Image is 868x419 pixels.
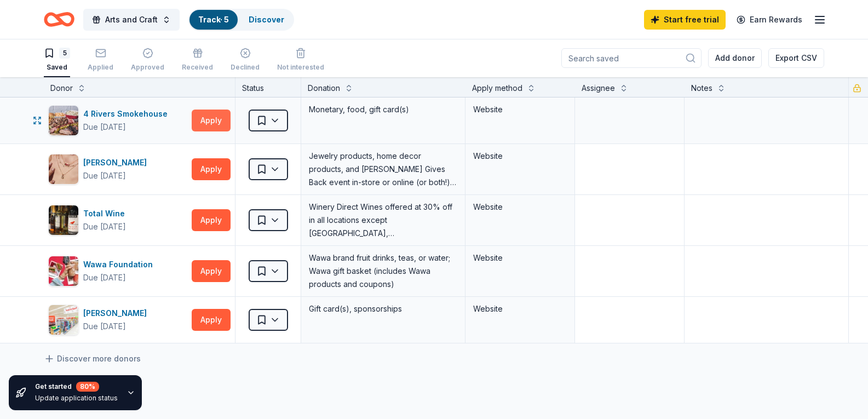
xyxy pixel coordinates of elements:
[48,205,187,236] button: Image for Total WineTotal WineDue [DATE]
[83,169,126,182] div: Due [DATE]
[308,102,458,117] div: Monetary, food, gift card(s)
[48,105,187,136] button: Image for 4 Rivers Smokehouse4 Rivers SmokehouseDue [DATE]
[44,43,70,77] button: 5Saved
[708,48,762,68] button: Add donor
[188,9,294,31] button: Track· 5Discover
[49,106,78,135] img: Image for 4 Rivers Smokehouse
[83,271,126,284] div: Due [DATE]
[182,43,213,77] button: Received
[131,63,164,72] div: Approved
[473,302,567,315] div: Website
[83,156,151,169] div: [PERSON_NAME]
[131,43,164,77] button: Approved
[44,7,74,32] a: Home
[88,63,113,72] div: Applied
[277,43,324,77] button: Not interested
[768,48,824,68] button: Export CSV
[44,352,141,365] a: Discover more donors
[308,199,458,241] div: Winery Direct Wines offered at 30% off in all locations except [GEOGRAPHIC_DATA], [GEOGRAPHIC_DAT...
[192,110,231,131] button: Apply
[59,48,70,59] div: 5
[691,82,712,95] div: Notes
[48,256,187,286] button: Image for Wawa FoundationWawa FoundationDue [DATE]
[235,77,301,97] div: Status
[88,43,113,77] button: Applied
[83,220,126,233] div: Due [DATE]
[35,394,118,403] div: Update application status
[192,260,231,282] button: Apply
[730,10,809,30] a: Earn Rewards
[198,15,229,24] a: Track· 5
[50,82,73,95] div: Donor
[473,103,567,116] div: Website
[49,256,78,286] img: Image for Wawa Foundation
[582,82,615,95] div: Assignee
[48,154,187,185] button: Image for Kendra Scott[PERSON_NAME]Due [DATE]
[44,63,70,72] div: Saved
[192,158,231,180] button: Apply
[83,107,172,120] div: 4 Rivers Smokehouse
[192,309,231,331] button: Apply
[473,150,567,163] div: Website
[192,209,231,231] button: Apply
[83,320,126,333] div: Due [DATE]
[83,307,151,320] div: [PERSON_NAME]
[249,15,284,24] a: Discover
[277,63,324,72] div: Not interested
[308,148,458,190] div: Jewelry products, home decor products, and [PERSON_NAME] Gives Back event in-store or online (or ...
[49,154,78,184] img: Image for Kendra Scott
[49,305,78,335] img: Image for Winn-Dixie
[35,382,118,392] div: Get started
[644,10,726,30] a: Start free trial
[83,258,157,271] div: Wawa Foundation
[182,63,213,72] div: Received
[472,82,522,95] div: Apply method
[76,382,99,392] div: 80 %
[83,120,126,134] div: Due [DATE]
[308,250,458,292] div: Wawa brand fruit drinks, teas, or water; Wawa gift basket (includes Wawa products and coupons)
[308,301,458,317] div: Gift card(s), sponsorships
[49,205,78,235] img: Image for Total Wine
[473,251,567,265] div: Website
[105,13,158,26] span: Arts and Craft
[473,200,567,214] div: Website
[308,82,340,95] div: Donation
[561,48,702,68] input: Search saved
[231,63,260,72] div: Declined
[48,305,187,335] button: Image for Winn-Dixie[PERSON_NAME]Due [DATE]
[231,43,260,77] button: Declined
[83,9,180,31] button: Arts and Craft
[83,207,129,220] div: Total Wine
